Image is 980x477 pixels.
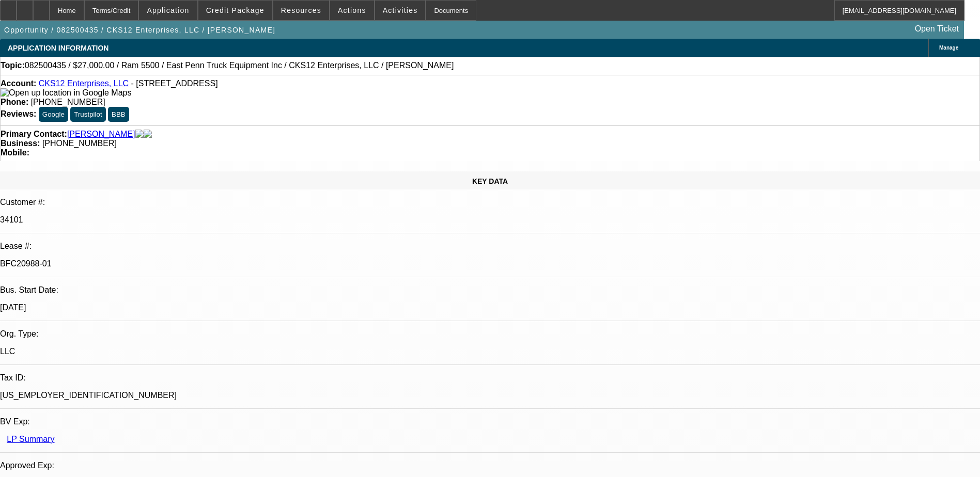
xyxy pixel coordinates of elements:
[108,107,129,122] button: BBB
[1,98,28,106] strong: Phone:
[383,6,418,14] span: Activities
[1,130,67,139] strong: Primary Contact:
[67,130,135,139] a: [PERSON_NAME]
[4,26,275,34] span: Opportunity / 082500435 / CKS12 Enterprises, LLC / [PERSON_NAME]
[338,6,366,14] span: Actions
[139,1,197,20] button: Application
[472,177,508,185] span: KEY DATA
[911,20,963,38] a: Open Ticket
[1,88,131,98] img: Open up location in Google Maps
[31,98,105,106] span: [PHONE_NUMBER]
[939,45,958,51] span: Manage
[330,1,374,20] button: Actions
[42,139,117,148] span: [PHONE_NUMBER]
[198,1,272,20] button: Credit Package
[1,109,36,118] strong: Reviews:
[1,148,29,157] strong: Mobile:
[70,107,105,122] button: Trustpilot
[131,79,218,88] span: - [STREET_ADDRESS]
[281,6,321,14] span: Resources
[7,435,54,443] a: LP Summary
[1,139,40,148] strong: Business:
[39,107,68,122] button: Google
[39,79,129,88] a: CKS12 Enterprises, LLC
[273,1,329,20] button: Resources
[25,61,454,70] span: 082500435 / $27,000.00 / Ram 5500 / East Penn Truck Equipment Inc / CKS12 Enterprises, LLC / [PER...
[144,130,152,139] img: linkedin-icon.png
[1,79,36,88] strong: Account:
[135,130,144,139] img: facebook-icon.png
[206,6,265,14] span: Credit Package
[1,61,25,70] strong: Topic:
[8,44,108,52] span: APPLICATION INFORMATION
[375,1,426,20] button: Activities
[147,6,189,14] span: Application
[1,88,131,97] a: View Google Maps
